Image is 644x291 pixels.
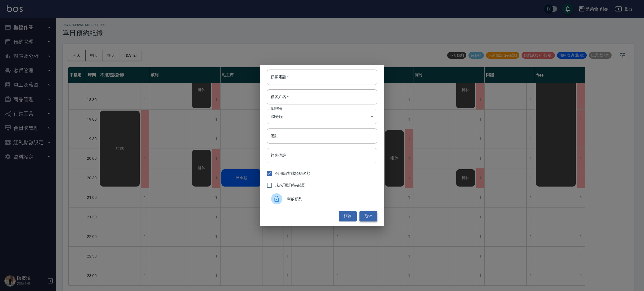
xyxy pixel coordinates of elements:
span: 開啟預約 [287,196,373,202]
div: 30分鐘 [267,109,377,124]
button: 取消 [359,211,377,221]
label: 服務時長 [271,106,282,111]
span: 未來預訂(待確認) [275,182,306,188]
div: 開啟預約 [267,191,377,207]
button: 預約 [339,211,357,221]
span: 佔用顧客端預約名額 [275,171,311,176]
